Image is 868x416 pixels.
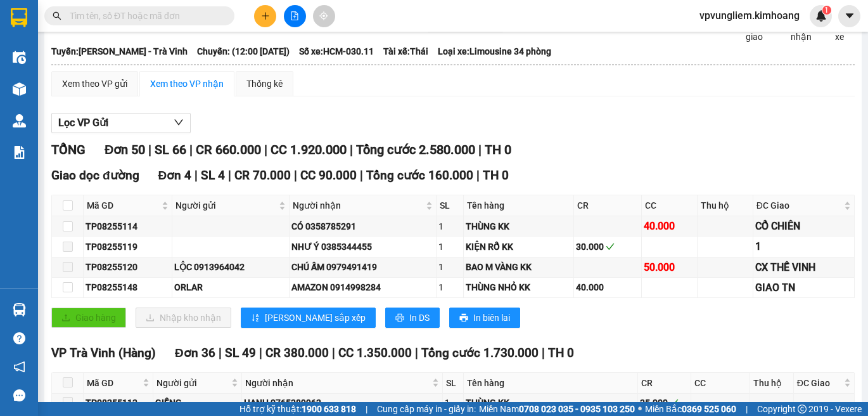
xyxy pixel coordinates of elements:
[445,396,461,410] div: 1
[148,142,151,157] span: |
[174,280,287,294] div: ORLAR
[466,219,571,233] div: THÙNG KK
[691,373,750,394] th: CC
[844,10,855,22] span: caret-down
[464,373,638,394] th: Tên hàng
[421,346,539,360] span: Tổng cước 1.730.000
[84,237,172,257] td: TP08255119
[755,280,852,296] div: GIAO TN
[756,198,841,212] span: ĐC Giao
[265,346,329,360] span: CR 380.000
[576,240,639,254] div: 30.000
[409,311,430,325] span: In DS
[476,168,480,183] span: |
[415,346,418,360] span: |
[86,396,151,410] div: TP08255113
[838,5,860,27] button: caret-down
[13,389,25,401] span: message
[13,146,26,159] img: solution-icon
[291,280,434,294] div: AMAZON 0914998284
[449,308,520,328] button: printerIn biên lai
[176,198,276,212] span: Người gửi
[241,308,376,328] button: sort-ascending[PERSON_NAME] sắp xếp
[485,142,511,157] span: TH 0
[51,142,86,157] span: TỔNG
[239,402,356,416] span: Hỗ trợ kỹ thuật:
[542,346,545,360] span: |
[51,168,139,183] span: Giao dọc đường
[271,142,347,157] span: CC 1.920.000
[245,376,430,390] span: Người nhận
[366,402,367,416] span: |
[797,376,841,390] span: ĐC Giao
[366,168,473,183] span: Tổng cước 160.000
[750,373,794,394] th: Thu hộ
[574,195,642,216] th: CR
[13,361,25,373] span: notification
[105,142,145,157] span: Đơn 50
[291,240,434,254] div: NHƯ Ý 0385344455
[13,303,26,316] img: warehouse-icon
[755,259,852,275] div: CX THẾ VINH
[254,5,276,27] button: plus
[174,117,184,127] span: down
[682,404,736,414] strong: 0369 525 060
[798,405,807,413] span: copyright
[670,398,679,407] span: check
[13,51,26,64] img: warehouse-icon
[755,218,852,234] div: CỔ CHIÊN
[299,44,374,58] span: Số xe: HCM-030.11
[70,9,219,23] input: Tìm tên, số ĐT hoặc mã đơn
[261,11,270,20] span: plus
[548,346,574,360] span: TH 0
[638,406,642,412] span: ⚪️
[84,278,172,298] td: TP08255148
[201,168,225,183] span: SL 4
[136,308,231,328] button: downloadNhập kho nhận
[644,218,695,234] div: 40.000
[259,346,262,360] span: |
[11,8,27,27] img: logo-vxr
[350,142,353,157] span: |
[755,238,852,254] div: 1
[438,280,461,294] div: 1
[291,260,434,274] div: CHÚ ẤM 0979491419
[246,77,283,91] div: Thống kê
[51,308,126,328] button: uploadGiao hàng
[13,114,26,127] img: warehouse-icon
[264,142,267,157] span: |
[519,404,635,414] strong: 0708 023 035 - 0935 103 250
[234,168,291,183] span: CR 70.000
[478,142,482,157] span: |
[155,142,186,157] span: SL 66
[87,198,159,212] span: Mã GD
[443,373,464,394] th: SL
[483,168,509,183] span: TH 0
[196,142,261,157] span: CR 660.000
[644,259,695,275] div: 50.000
[319,11,328,20] span: aim
[13,82,26,96] img: warehouse-icon
[642,195,698,216] th: CC
[174,260,287,274] div: LỘC 0913964042
[84,257,172,278] td: TP08255120
[473,311,510,325] span: In biên lai
[332,346,335,360] span: |
[58,115,108,131] span: Lọc VP Gửi
[219,346,222,360] span: |
[13,332,25,344] span: question-circle
[438,240,461,254] div: 1
[244,396,440,410] div: HẠNH 0765389963
[356,142,475,157] span: Tổng cước 2.580.000
[438,44,551,58] span: Loại xe: Limousine 34 phòng
[385,308,440,328] button: printerIn DS
[51,346,156,360] span: VP Trà Vinh (Hàng)
[197,44,290,58] span: Chuyến: (12:00 [DATE])
[466,260,571,274] div: BAO M VÀNG KK
[189,142,193,157] span: |
[300,168,357,183] span: CC 90.000
[479,402,635,416] span: Miền Nam
[437,195,463,216] th: SL
[51,46,188,56] b: Tuyến: [PERSON_NAME] - Trà Vinh
[87,376,140,390] span: Mã GD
